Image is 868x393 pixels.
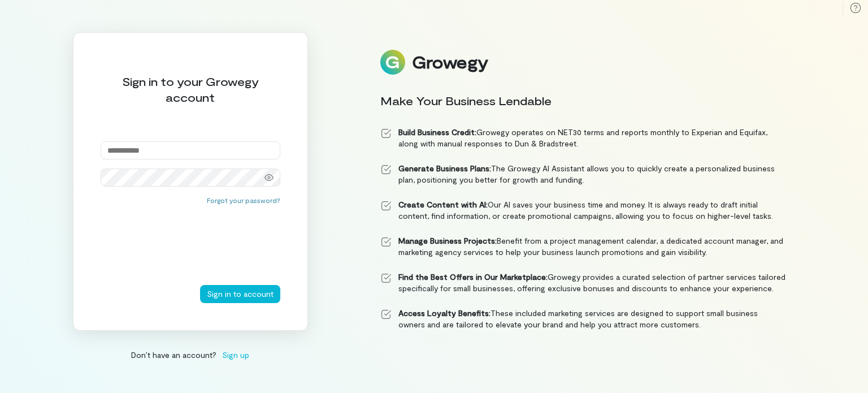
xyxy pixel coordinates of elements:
div: Make Your Business Lendable [380,93,786,109]
div: Sign in to your Growegy account [101,74,280,105]
strong: Build Business Credit: [398,127,476,137]
li: Our AI saves your business time and money. It is always ready to draft initial content, find info... [380,199,786,222]
button: Sign in to account [200,285,280,303]
li: The Growegy AI Assistant allows you to quickly create a personalized business plan, positioning y... [380,163,786,185]
li: These included marketing services are designed to support small business owners and are tailored ... [380,308,786,330]
div: Don’t have an account? [73,349,308,361]
li: Growegy operates on NET30 terms and reports monthly to Experian and Equifax, along with manual re... [380,127,786,149]
div: Growegy [412,53,488,72]
img: Logo [380,50,405,75]
li: Growegy provides a curated selection of partner services tailored specifically for small business... [380,271,786,294]
strong: Find the Best Offers in Our Marketplace: [398,272,548,282]
strong: Generate Business Plans: [398,163,491,173]
span: Sign up [222,349,249,361]
li: Benefit from a project management calendar, a dedicated account manager, and marketing agency ser... [380,235,786,258]
strong: Manage Business Projects: [398,236,497,245]
strong: Access Loyalty Benefits: [398,308,491,318]
button: Forgot your password? [207,196,280,205]
strong: Create Content with AI: [398,200,488,209]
